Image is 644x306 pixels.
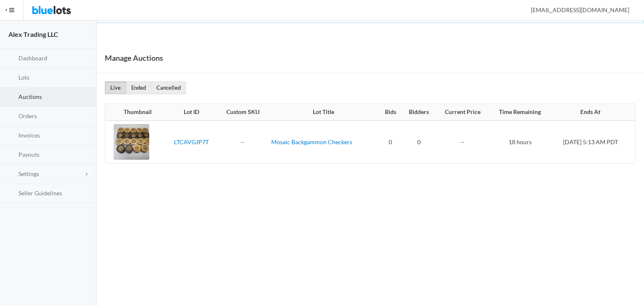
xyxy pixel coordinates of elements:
th: Time Remaining [489,104,551,121]
th: Current Price [436,104,489,121]
ion-icon: paper plane [7,151,16,159]
span: Seller Guidelines [18,189,62,197]
a: Ended [126,81,151,94]
th: Custom SKU [218,104,268,121]
td: [DATE] 5:13 AM PDT [551,121,635,163]
a: LTCAVGJP7T [174,138,209,145]
th: Ends At [551,104,635,121]
ion-icon: calculator [7,132,16,140]
th: Lot Title [268,104,379,121]
ion-icon: cog [7,171,16,179]
a: -- [241,138,245,145]
strong: Alex Trading LLC [8,30,58,38]
a: Mosaic Backgammon Checkers [271,138,352,145]
th: Bids [379,104,402,121]
span: Orders [18,112,37,119]
span: Dashboard [18,54,47,62]
h1: Manage Auctions [105,52,163,64]
a: Live [105,81,126,94]
a: Cancelled [151,81,186,94]
span: Settings [18,170,39,177]
ion-icon: flash [7,93,16,101]
span: Auctions [18,93,42,100]
th: Bidders [402,104,436,121]
td: 0 [402,121,436,163]
td: 18 hours [489,121,551,163]
span: Payouts [18,151,39,158]
span: Invoices [18,132,40,139]
ion-icon: cash [7,113,16,121]
span: Lots [18,74,29,81]
th: Thumbnail [105,104,165,121]
td: -- [436,121,489,163]
th: Lot ID [165,104,218,121]
td: 0 [379,121,402,163]
ion-icon: clipboard [7,74,16,82]
span: [EMAIL_ADDRESS][DOMAIN_NAME] [522,6,629,13]
ion-icon: list box [7,189,16,197]
ion-icon: person [519,7,528,15]
ion-icon: speedometer [7,55,16,63]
